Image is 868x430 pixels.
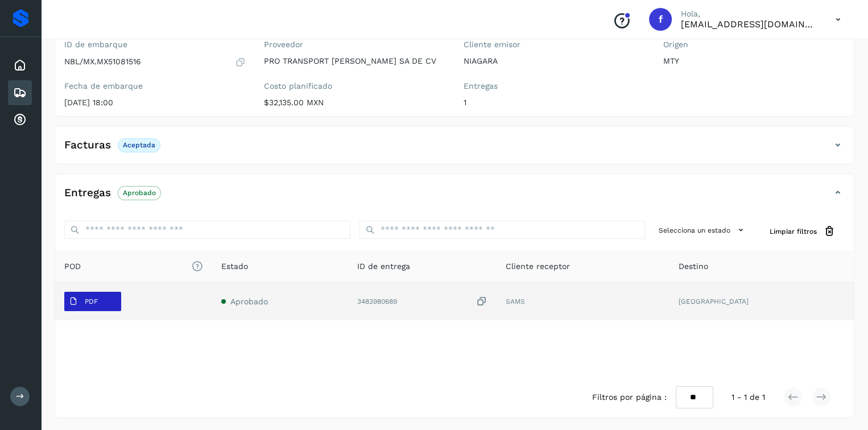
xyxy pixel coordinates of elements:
[64,40,246,49] label: ID de embarque
[669,283,854,320] td: [GEOGRAPHIC_DATA]
[681,9,817,19] p: Hola,
[681,19,817,30] p: facturacion@protransport.com.mx
[264,56,445,66] p: PRO TRANSPORT [PERSON_NAME] SA DE CV
[85,297,98,305] p: PDF
[64,98,246,108] p: [DATE] 18:00
[64,57,141,67] p: NBL/MX.MX51081516
[497,283,669,320] td: SAMS
[230,297,268,306] span: Aprobado
[64,81,246,91] label: Fecha de embarque
[679,261,708,272] span: Destino
[64,292,121,311] button: PDF
[55,135,854,164] div: FacturasAceptada
[221,261,248,272] span: Estado
[506,261,570,272] span: Cliente receptor
[357,261,410,272] span: ID de entrega
[64,187,111,200] h4: Entregas
[654,221,751,239] button: Selecciona un estado
[123,141,155,149] p: Aceptada
[64,139,111,152] h4: Facturas
[55,183,854,212] div: EntregasAprobado
[64,261,203,272] span: POD
[731,391,765,403] span: 1 - 1 de 1
[663,40,845,49] label: Origen
[264,40,445,49] label: Proveedor
[123,189,156,197] p: Aprobado
[357,296,488,308] div: 3483980689
[8,53,32,78] div: Inicio
[464,81,645,91] label: Entregas
[760,221,845,242] button: Limpiar filtros
[592,391,667,403] span: Filtros por página :
[8,80,32,105] div: Embarques
[663,56,845,66] p: MTY
[770,226,817,237] span: Limpiar filtros
[464,56,645,66] p: NIAGARA
[464,98,645,108] p: 1
[464,40,645,49] label: Cliente emisor
[8,108,32,133] div: Cuentas por cobrar
[264,98,445,108] p: $32,135.00 MXN
[264,81,445,91] label: Costo planificado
